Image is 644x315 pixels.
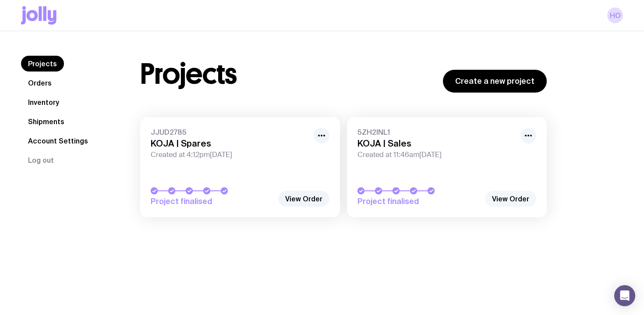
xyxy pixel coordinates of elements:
[151,138,308,149] h3: KOJA | Spares
[357,196,480,207] span: Project finalised
[607,7,623,23] a: HO
[21,114,71,129] a: Shipments
[21,94,66,110] a: Inventory
[21,75,59,91] a: Orders
[151,196,273,207] span: Project finalised
[140,60,237,88] h1: Projects
[357,150,515,159] span: Created at 11:46am[DATE]
[21,56,64,72] a: Projects
[357,128,515,136] span: 5ZH2INL1
[21,152,61,168] button: Log out
[485,191,536,207] a: View Order
[278,191,329,207] a: View Order
[140,117,340,217] a: JJUD2785KOJA | SparesCreated at 4:12pm[DATE]Project finalised
[21,133,95,149] a: Account Settings
[151,128,308,136] span: JJUD2785
[347,117,547,217] a: 5ZH2INL1KOJA | SalesCreated at 11:46am[DATE]Project finalised
[443,70,547,93] a: Create a new project
[357,138,515,149] h3: KOJA | Sales
[614,285,635,306] div: Open Intercom Messenger
[151,150,308,159] span: Created at 4:12pm[DATE]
